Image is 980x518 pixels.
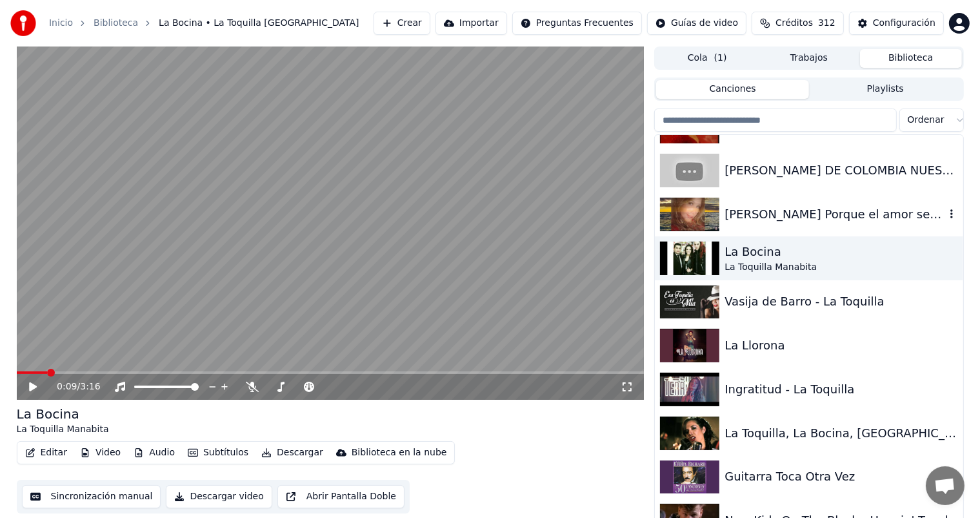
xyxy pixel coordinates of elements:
nav: breadcrumb [49,17,359,30]
div: / [57,380,88,393]
button: Subtítulos [183,444,254,462]
span: 3:16 [80,380,100,393]
button: Guías de video [647,12,746,35]
div: Configuración [873,17,935,30]
button: Video [75,444,126,462]
button: Créditos312 [752,12,844,35]
div: La Bocina [17,405,109,423]
a: Inicio [49,17,73,30]
img: youka [10,10,36,36]
a: Chat abierto [926,466,965,505]
span: 312 [818,17,835,30]
button: Descargar video [166,485,272,508]
span: La Bocina • La Toquilla [GEOGRAPHIC_DATA] [159,17,359,30]
button: Abrir Pantalla Doble [277,485,405,508]
div: Guitarra Toca Otra Vez [725,468,957,486]
span: 0:09 [57,380,77,393]
div: La Llorona [725,337,957,355]
div: Biblioteca en la nube [352,446,447,459]
div: Ingratitud - La Toquilla [725,380,957,399]
button: Playlists [809,80,962,99]
button: Trabajos [758,49,860,68]
div: La Toquilla, La Bocina, [GEOGRAPHIC_DATA] 2013 [725,424,957,442]
button: Preguntas Frecuentes [512,12,642,35]
div: [PERSON_NAME] Porque el amor se va [725,205,945,223]
div: Vasija de Barro - La Toquilla [725,293,957,311]
button: Canciones [656,80,809,99]
div: La Toquilla Manabita [725,261,957,274]
button: Sincronización manual [22,485,161,508]
a: Biblioteca [94,17,138,30]
button: Importar [435,12,507,35]
div: La Toquilla Manabita [17,423,109,436]
span: ( 1 ) [714,52,727,65]
button: Audio [128,444,180,462]
button: Descargar [256,444,328,462]
button: Biblioteca [860,49,962,68]
div: [PERSON_NAME] DE COLOMBIA NUESTRA HISTORIA [725,161,957,180]
span: Créditos [775,17,813,30]
button: Cola [656,49,758,68]
button: Configuración [849,12,944,35]
div: La Bocina [725,243,957,261]
span: Ordenar [908,114,945,127]
button: Crear [374,12,430,35]
button: Editar [20,444,72,462]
